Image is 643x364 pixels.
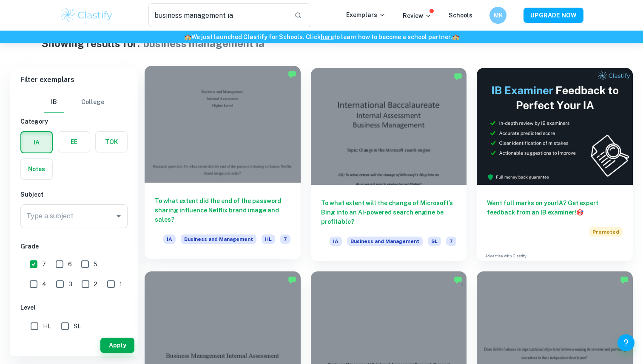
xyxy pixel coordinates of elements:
h1: business management ia [143,36,265,51]
span: 🏫 [452,34,459,40]
span: 🎯 [576,209,583,216]
span: SL [74,322,81,331]
span: Promoted [589,227,623,237]
img: Thumbnail [477,68,633,185]
span: SL [428,237,441,246]
h6: To what extent will the change of Microsoft’s Bing into an AI-powered search engine be profitable? [321,198,457,226]
img: Marked [454,72,462,81]
img: Clastify logo [60,7,114,24]
span: 🏫 [184,34,191,40]
h6: We just launched Clastify for Schools. Click to learn how to become a school partner. [2,32,641,42]
span: Business and Management [181,234,256,244]
span: 7 [446,237,456,246]
span: 5 [94,260,97,269]
img: Marked [454,276,462,284]
span: 2 [94,279,97,289]
span: 6 [68,260,72,269]
a: here [321,34,334,40]
h6: Filter exemplars [10,68,138,92]
h6: Subject [20,190,128,199]
span: 1 [119,279,122,289]
a: Advertise with Clastify [485,253,526,259]
h6: MK [493,11,503,20]
span: 7 [280,234,290,244]
p: Exemplars [346,10,386,20]
a: Want full marks on yourIA? Get expert feedback from an IB examiner!PromotedAdvertise with Clastify [477,68,633,261]
img: Marked [288,276,296,284]
p: Review [403,11,432,20]
button: TOK [96,132,127,152]
img: Marked [288,70,296,79]
h6: Want full marks on your IA ? Get expert feedback from an IB examiner! [487,198,623,217]
span: 3 [68,279,72,289]
div: Filter type choice [44,92,104,113]
span: HL [262,234,275,244]
h6: Category [20,117,128,126]
button: Open [113,210,125,222]
button: UPGRADE NOW [524,8,583,23]
button: Apply [100,338,134,353]
a: To what extent did the end of the password sharing influence Netflix brand image and sales?IABusi... [145,68,301,261]
span: HL [43,322,51,331]
span: 7 [42,260,46,269]
span: 4 [42,279,46,289]
button: IA [21,132,52,152]
h6: Grade [20,242,128,251]
h1: Showing results for: [41,36,140,51]
input: Search for any exemplars... [148,3,287,27]
img: Marked [620,276,629,284]
span: IA [163,234,176,244]
button: EE [58,132,90,152]
h6: To what extent did the end of the password sharing influence Netflix brand image and sales? [155,196,290,224]
button: Help and Feedback [617,334,634,351]
a: To what extent will the change of Microsoft’s Bing into an AI-powered search engine be profitable... [311,68,467,261]
span: IA [330,237,342,246]
button: IB [44,92,64,113]
span: Business and Management [347,237,423,246]
button: Notes [21,159,52,179]
a: Schools [449,12,472,19]
h6: Level [20,303,128,312]
button: College [81,92,104,113]
button: MK [489,7,506,24]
